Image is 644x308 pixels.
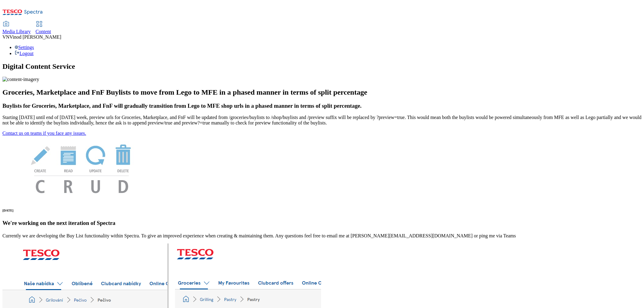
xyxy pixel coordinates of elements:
[2,34,9,40] span: VN
[2,22,31,34] a: Media Library
[2,131,86,136] a: Contact us on teams if you face any issues.
[36,22,51,34] a: Content
[9,34,61,40] span: Vinod [PERSON_NAME]
[2,88,642,96] h2: Groceries, Marketplace and FnF Buylists to move from Lego to MFE in a phased manner in terms of s...
[2,77,39,82] img: content-imagery
[15,51,33,56] a: Logout
[2,29,31,34] span: Media Library
[36,29,51,34] span: Content
[2,208,642,212] h6: [DATE]
[2,103,642,109] h3: Buylists for Groceries, Marketplace, and FnF will gradually transition from Lego to MFE shop urls...
[15,45,34,50] a: Settings
[2,115,642,126] p: Starting [DATE] until end of [DATE] week, preview urls for Groceries, Marketplace, and FnF will b...
[2,136,161,200] img: News Image
[2,220,642,226] h3: We're working on the next iteration of Spectra
[2,62,642,71] h1: Digital Content Service
[2,233,642,239] p: Currently we are developing the Buy List functionality within Spectra. To give an improved experi...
